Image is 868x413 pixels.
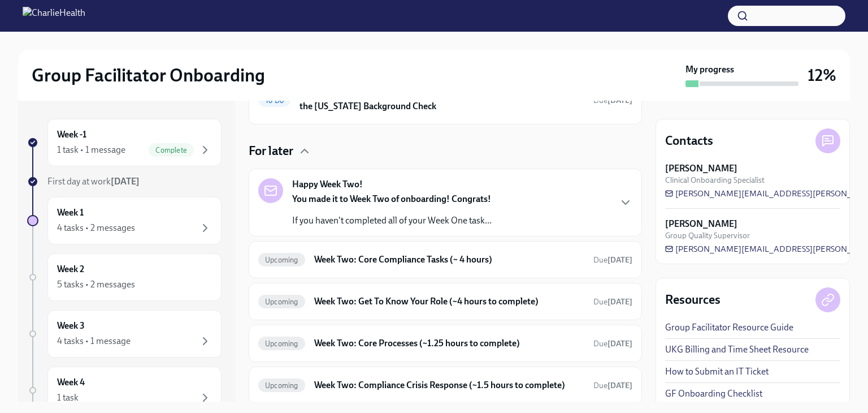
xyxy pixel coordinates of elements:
[57,335,131,347] div: 4 tasks • 1 message
[292,214,492,227] p: If you haven't completed all of your Week One task...
[292,178,363,191] strong: Happy Week Two!
[593,297,632,307] span: Due
[665,388,762,400] a: GF Onboarding Checklist
[57,392,79,404] div: 1 task
[32,64,265,87] h2: Group Facilitator Onboarding
[57,222,135,234] div: 4 tasks • 2 messages
[57,128,86,141] h6: Week -1
[665,218,737,230] strong: [PERSON_NAME]
[665,162,737,175] strong: [PERSON_NAME]
[258,292,632,311] a: UpcomingWeek Two: Get To Know Your Role (~4 hours to complete)Due[DATE]
[23,7,85,25] img: CharlieHealth
[258,298,305,306] span: Upcoming
[258,251,632,269] a: UpcomingWeek Two: Core Compliance Tasks (~ 4 hours)Due[DATE]
[314,253,584,266] h6: Week Two: Core Compliance Tasks (~ 4 hours)
[593,339,632,349] span: Due
[593,338,632,349] span: October 13th, 2025 10:00
[607,339,632,349] strong: [DATE]
[593,380,632,391] span: October 13th, 2025 10:00
[314,337,584,350] h6: Week Two: Core Processes (~1.25 hours to complete)
[258,381,305,390] span: Upcoming
[593,296,632,307] span: October 13th, 2025 10:00
[607,297,632,307] strong: [DATE]
[685,63,734,76] strong: My progress
[111,176,140,187] strong: [DATE]
[57,206,84,219] h6: Week 1
[27,253,222,301] a: Week 25 tasks • 2 messages
[292,193,491,204] strong: You made it to Week Two of onboarding! Congrats!
[607,255,632,265] strong: [DATE]
[47,176,140,187] span: First day at work
[27,175,222,188] a: First day at work[DATE]
[665,132,713,149] h4: Contacts
[665,175,765,186] span: Clinical Onboarding Specialist
[593,381,632,390] span: Due
[258,376,632,394] a: UpcomingWeek Two: Compliance Crisis Response (~1.5 hours to complete)Due[DATE]
[258,256,305,264] span: Upcoming
[607,96,632,105] strong: [DATE]
[27,310,222,358] a: Week 34 tasks • 1 message
[607,381,632,390] strong: [DATE]
[57,278,135,291] div: 5 tasks • 2 messages
[249,143,642,160] div: For later
[314,295,584,308] h6: Week Two: Get To Know Your Role (~4 hours to complete)
[665,230,750,241] span: Group Quality Supervisor
[593,96,632,105] span: Due
[57,320,85,332] h6: Week 3
[57,144,125,156] div: 1 task • 1 message
[665,365,769,378] a: How to Submit an IT Ticket
[258,334,632,352] a: UpcomingWeek Two: Core Processes (~1.25 hours to complete)Due[DATE]
[27,119,222,166] a: Week -11 task • 1 messageComplete
[27,197,222,244] a: Week 14 tasks • 2 messages
[258,339,305,348] span: Upcoming
[149,146,194,154] span: Complete
[808,65,836,85] h3: 12%
[57,263,84,276] h6: Week 2
[593,255,632,265] span: October 13th, 2025 10:00
[314,379,584,392] h6: Week Two: Compliance Crisis Response (~1.5 hours to complete)
[665,291,721,308] h4: Resources
[249,143,293,160] h4: For later
[665,321,793,334] a: Group Facilitator Resource Guide
[593,255,632,265] span: Due
[665,343,809,356] a: UKG Billing and Time Sheet Resource
[57,376,85,389] h6: Week 4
